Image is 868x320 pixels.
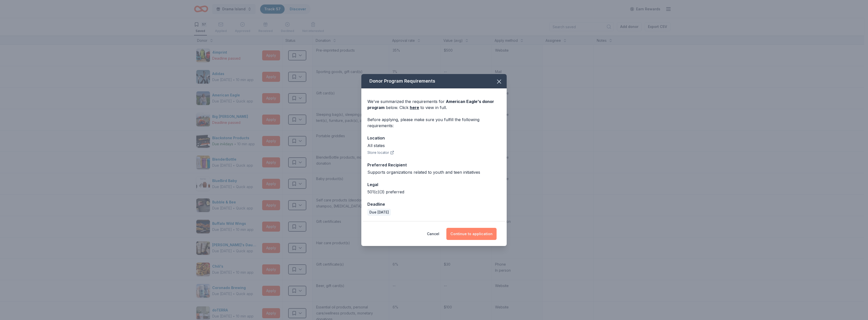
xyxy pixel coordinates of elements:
div: Donor Program Requirements [361,74,507,88]
div: Due [DATE] [367,209,391,216]
button: Continue to application [446,228,497,240]
div: Preferred Recipient [367,162,501,168]
div: We've summarized the requirements for below. Click to view in full. [367,98,501,111]
div: Legal [367,181,501,188]
div: 501(c)(3) preferred [367,189,501,195]
div: Deadline [367,201,501,207]
button: Store locator [367,150,394,156]
div: All states [367,143,501,149]
div: Supports organizations related to youth and teen initiatives [367,169,501,175]
div: Before applying, please make sure you fulfill the following requirements: [367,117,501,129]
div: Location [367,135,501,141]
button: Cancel [427,228,439,240]
a: here [410,104,419,111]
